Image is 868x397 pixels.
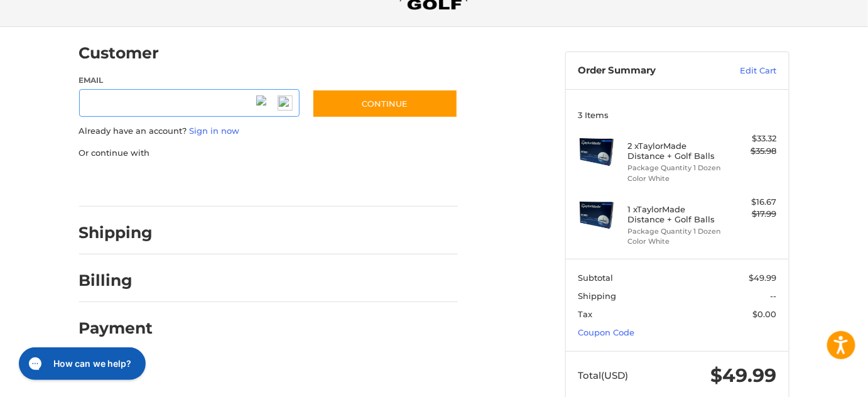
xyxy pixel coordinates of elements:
[770,291,776,301] span: --
[79,223,153,242] h2: Shipping
[578,309,592,319] span: Tax
[13,343,149,384] iframe: Gorgias live chat messenger
[256,95,271,111] img: productIconColored.f2433d9a.svg
[79,318,153,338] h2: Payment
[627,226,724,237] li: Package Quantity 1 Dozen
[627,173,724,184] li: Color White
[627,204,724,225] h4: 1 x TaylorMade Distance + Golf Balls
[578,273,613,283] span: Subtotal
[278,95,293,111] img: npw-badge-icon-locked.svg
[727,208,776,220] div: $17.99
[710,364,776,387] span: $49.99
[578,369,628,381] span: Total (USD)
[182,171,276,194] iframe: PayPal-paylater
[578,327,634,337] a: Coupon Code
[627,163,724,173] li: Package Quantity 1 Dozen
[79,271,153,290] h2: Billing
[713,65,776,77] a: Edit Cart
[752,309,776,319] span: $0.00
[75,171,169,194] iframe: PayPal-paypal
[727,196,776,209] div: $16.67
[312,89,458,118] button: Continue
[727,145,776,158] div: $35.98
[627,141,724,161] h4: 2 x TaylorMade Distance + Golf Balls
[190,126,240,136] a: Sign in now
[288,171,382,194] iframe: PayPal-venmo
[578,65,713,77] h3: Order Summary
[578,110,776,120] h3: 3 Items
[578,291,616,301] span: Shipping
[79,125,458,138] p: Already have an account?
[79,43,160,63] h2: Customer
[727,133,776,145] div: $33.32
[749,273,776,283] span: $49.99
[627,236,724,247] li: Color White
[79,75,300,86] label: Email
[79,147,458,160] p: Or continue with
